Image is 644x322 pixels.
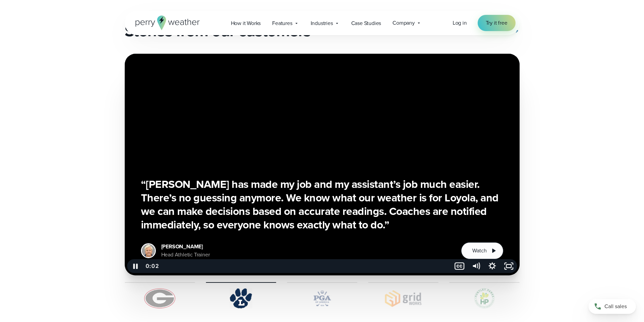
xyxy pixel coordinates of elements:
button: Watch [461,242,503,259]
img: PGA.svg [287,288,357,308]
span: Call sales [604,302,627,311]
div: slideshow [125,54,520,275]
h3: “[PERSON_NAME] has made my job and my assistant’s job much easier. There’s no guessing anymore. W... [141,177,503,231]
span: How it Works [231,19,261,27]
span: Watch [472,247,486,255]
div: [PERSON_NAME] [161,243,210,251]
span: Try it free [486,19,507,27]
a: Call sales [589,299,636,314]
span: Case Studies [351,19,381,27]
h2: Stories from our customers [125,21,318,40]
span: Company [392,19,415,27]
span: Industries [311,19,333,27]
a: Log in [453,19,467,27]
img: Gridworks.svg [368,288,438,308]
a: Case Studies [345,16,387,30]
div: 2 of 5 [125,54,520,275]
span: Features [272,19,292,27]
a: Try it free [478,15,516,31]
a: How it Works [225,16,267,30]
div: Head Athletic Trainer [161,251,210,259]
